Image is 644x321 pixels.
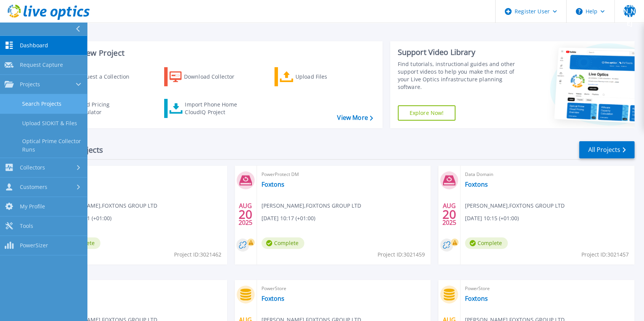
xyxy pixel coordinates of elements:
[261,170,426,179] span: PowerProtect DM
[295,69,357,84] div: Upload Files
[20,223,33,229] span: Tools
[174,250,221,259] span: Project ID: 3021462
[378,250,425,259] span: Project ID: 3021459
[465,202,565,210] span: [PERSON_NAME] , FOXTONS GROUP LTD
[465,284,630,293] span: PowerStore
[398,47,521,57] div: Support Video Library
[442,211,456,218] span: 20
[261,295,284,302] a: Foxtons
[58,202,157,210] span: [PERSON_NAME] , FOXTONS GROUP LTD
[58,170,223,179] span: Optical Prime
[261,181,284,188] a: Foxtons
[184,69,245,84] div: Download Collector
[465,170,630,179] span: Data Domain
[579,141,634,158] a: All Projects
[20,81,40,88] span: Projects
[337,114,373,121] a: View More
[54,67,139,86] a: Request a Collection
[465,295,488,302] a: Foxtons
[54,99,139,118] a: Cloud Pricing Calculator
[261,237,304,249] span: Complete
[20,203,45,210] span: My Profile
[274,67,360,86] a: Upload Files
[261,214,315,223] span: [DATE] 10:17 (+01:00)
[20,61,63,68] span: Request Capture
[75,101,136,116] div: Cloud Pricing Calculator
[20,164,45,171] span: Collectors
[442,200,457,228] div: AUG 2025
[76,69,137,84] div: Request a Collection
[581,250,629,259] span: Project ID: 3021457
[465,181,488,188] a: Foxtons
[164,67,249,86] a: Download Collector
[398,105,456,121] a: Explore Now!
[465,237,508,249] span: Complete
[58,284,223,293] span: Data Domain
[398,60,521,91] div: Find tutorials, instructional guides and other support videos to help you make the most of your L...
[239,211,252,218] span: 20
[238,200,253,228] div: AUG 2025
[20,242,48,249] span: PowerSizer
[54,49,373,57] h3: Start a New Project
[261,202,361,210] span: [PERSON_NAME] , FOXTONS GROUP LTD
[185,101,244,116] div: Import Phone Home CloudIQ Project
[20,184,47,190] span: Customers
[261,284,426,293] span: PowerStore
[465,214,519,223] span: [DATE] 10:15 (+01:00)
[20,42,48,49] span: Dashboard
